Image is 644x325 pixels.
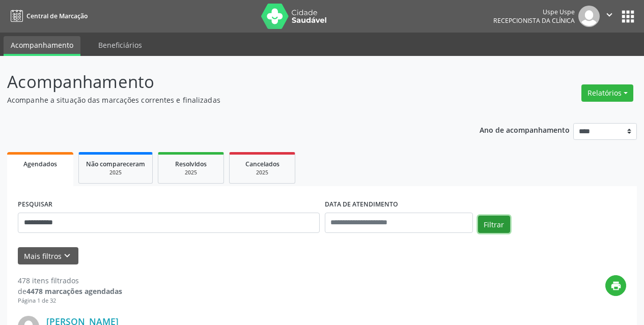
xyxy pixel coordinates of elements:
[26,286,122,296] strong: 4478 marcações agendadas
[493,16,575,25] span: Recepcionista da clínica
[245,160,279,168] span: Cancelados
[18,286,122,297] div: de
[18,247,78,265] button: Mais filtroskeyboard_arrow_down
[18,197,52,213] label: PESQUISAR
[165,169,216,176] div: 2025
[7,95,448,105] p: Acompanhe a situação das marcações correntes e finalizadas
[493,8,575,16] div: Uspe Uspe
[604,9,615,20] i: 
[605,275,626,296] button: print
[478,216,510,233] button: Filtrar
[7,8,88,24] a: Central de Marcação
[581,84,633,102] button: Relatórios
[7,69,448,95] p: Acompanhamento
[62,250,73,261] i: keyboard_arrow_down
[18,275,122,286] div: 478 itens filtrados
[325,197,398,213] label: DATA DE ATENDIMENTO
[237,169,288,176] div: 2025
[480,123,570,136] p: Ano de acompanhamento
[23,160,57,168] span: Agendados
[86,169,145,176] div: 2025
[600,6,619,27] button: 
[610,280,622,291] i: print
[175,160,207,168] span: Resolvidos
[91,36,149,54] a: Beneficiários
[86,160,145,168] span: Não compareceram
[4,36,80,56] a: Acompanhamento
[26,12,88,20] span: Central de Marcação
[18,297,122,305] div: Página 1 de 32
[578,6,600,27] img: img
[619,8,637,25] button: apps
